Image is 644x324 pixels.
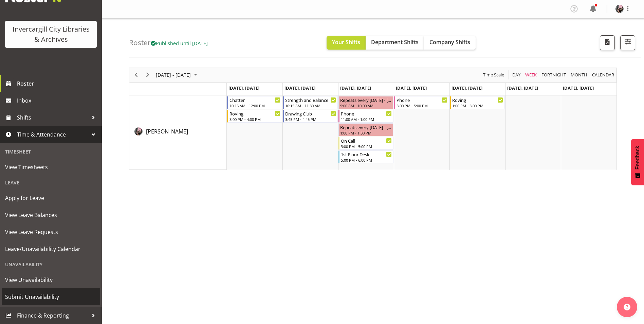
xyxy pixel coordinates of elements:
[570,71,589,79] button: Timeline Month
[600,35,615,50] button: Download a PDF of the roster according to the set date range.
[5,162,97,172] span: View Timesheets
[142,68,153,82] div: next period
[146,128,188,135] span: [PERSON_NAME]
[283,96,338,109] div: Keyu Chen"s event - Strength and Balance Begin From Tuesday, October 14, 2025 at 10:15:00 AM GMT+...
[394,96,449,109] div: Keyu Chen"s event - Phone Begin From Thursday, October 16, 2025 at 3:00:00 PM GMT+13:00 Ends At T...
[341,137,392,144] div: On Call
[229,103,280,108] div: 10:15 AM - 12:00 PM
[2,240,100,257] a: Leave/Unavailability Calendar
[525,71,537,79] span: Week
[129,68,617,170] div: Timeline Week of October 13, 2025
[143,71,152,79] button: Next
[12,24,90,44] div: Invercargill City Libraries & Archives
[2,288,100,305] a: Submit Unavailability
[285,110,336,117] div: Drawing Club
[5,193,97,203] span: Apply for Leave
[397,96,447,103] div: Phone
[338,150,393,163] div: Keyu Chen"s event - 1st Floor Desk Begin From Wednesday, October 15, 2025 at 5:00:00 PM GMT+13:00...
[227,110,282,123] div: Keyu Chen"s event - Roving Begin From Monday, October 13, 2025 at 3:00:00 PM GMT+13:00 Ends At Mo...
[5,227,97,237] span: View Leave Requests
[2,159,100,176] a: View Timesheets
[332,38,360,46] span: Your Shifts
[524,71,538,79] button: Timeline Week
[2,190,100,206] a: Apply for Leave
[229,116,280,122] div: 3:00 PM - 4:00 PM
[591,71,615,79] span: calendar
[285,103,336,108] div: 10:15 AM - 11:30 AM
[2,223,100,240] a: View Leave Requests
[340,124,392,130] div: Repeats every [DATE] - [PERSON_NAME]
[338,110,393,123] div: Keyu Chen"s event - Phone Begin From Wednesday, October 15, 2025 at 11:00:00 AM GMT+13:00 Ends At...
[429,38,470,46] span: Company Shifts
[511,71,522,79] button: Timeline Day
[371,38,419,46] span: Department Shifts
[341,116,392,122] div: 11:00 AM - 1:00 PM
[283,110,338,123] div: Keyu Chen"s event - Drawing Club Begin From Tuesday, October 14, 2025 at 3:45:00 PM GMT+13:00 End...
[227,96,282,109] div: Keyu Chen"s event - Chatter Begin From Monday, October 13, 2025 at 10:15:00 AM GMT+13:00 Ends At ...
[482,71,505,79] button: Time Scale
[338,96,393,109] div: Keyu Chen"s event - Repeats every wednesday - Keyu Chen Begin From Wednesday, October 15, 2025 at...
[17,95,98,106] span: Inbox
[512,71,521,79] span: Day
[450,96,505,109] div: Keyu Chen"s event - Roving Begin From Friday, October 17, 2025 at 1:00:00 PM GMT+13:00 Ends At Fr...
[229,96,280,103] div: Chatter
[452,103,503,108] div: 1:00 PM - 3:00 PM
[229,110,280,117] div: Roving
[540,71,567,79] button: Fortnight
[397,103,447,108] div: 3:00 PM - 5:00 PM
[624,304,630,310] img: help-xxl-2.png
[631,139,644,185] button: Feedback - Show survey
[285,116,336,122] div: 3:45 PM - 4:45 PM
[155,71,191,79] span: [DATE] - [DATE]
[2,257,100,271] div: Unavailability
[284,85,315,91] span: [DATE], [DATE]
[591,71,615,79] button: Month
[570,71,588,79] span: Month
[285,96,336,103] div: Strength and Balance
[366,36,424,50] button: Department Shifts
[5,292,97,302] span: Submit Unavailability
[2,145,100,159] div: Timesheet
[341,110,392,117] div: Phone
[129,39,208,47] h4: Roster
[17,78,98,89] span: Roster
[507,85,538,91] span: [DATE], [DATE]
[452,96,503,103] div: Roving
[424,36,476,50] button: Company Shifts
[151,40,208,47] span: Published until [DATE]
[340,96,392,103] div: Repeats every [DATE] - [PERSON_NAME]
[563,85,594,91] span: [DATE], [DATE]
[340,130,392,136] div: 1:00 PM - 1:30 PM
[396,85,427,91] span: [DATE], [DATE]
[634,146,641,169] span: Feedback
[341,157,392,163] div: 5:00 PM - 6:00 PM
[129,95,227,170] td: Keyu Chen resource
[5,210,97,220] span: View Leave Balances
[338,123,393,136] div: Keyu Chen"s event - Repeats every wednesday - Keyu Chen Begin From Wednesday, October 15, 2025 at...
[2,176,100,190] div: Leave
[155,71,200,79] button: October 2025
[17,129,88,140] span: Time & Attendance
[153,68,201,82] div: October 13 - 19, 2025
[615,5,624,13] img: keyu-chenf658e1896ed4c5c14a0b283e0d53a179.png
[17,112,88,123] span: Shifts
[482,71,505,79] span: Time Scale
[340,103,392,108] div: 9:00 AM - 10:00 AM
[228,85,259,91] span: [DATE], [DATE]
[338,137,393,150] div: Keyu Chen"s event - On Call Begin From Wednesday, October 15, 2025 at 3:00:00 PM GMT+13:00 Ends A...
[132,71,141,79] button: Previous
[327,36,366,50] button: Your Shifts
[2,271,100,288] a: View Unavailability
[146,127,188,136] a: [PERSON_NAME]
[341,151,392,158] div: 1st Floor Desk
[620,35,635,50] button: Filter Shifts
[17,310,88,321] span: Finance & Reporting
[130,68,142,82] div: previous period
[341,144,392,149] div: 3:00 PM - 5:00 PM
[452,85,482,91] span: [DATE], [DATE]
[2,206,100,223] a: View Leave Balances
[5,275,97,285] span: View Unavailability
[5,244,97,254] span: Leave/Unavailability Calendar
[340,85,371,91] span: [DATE], [DATE]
